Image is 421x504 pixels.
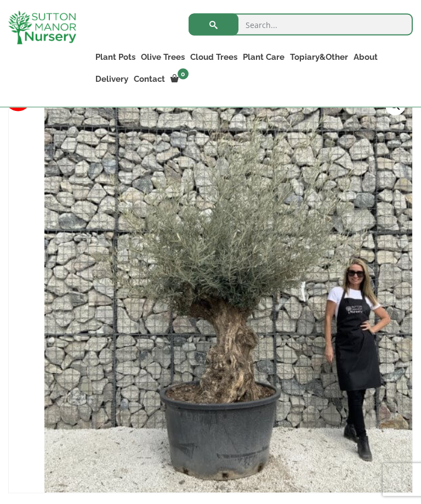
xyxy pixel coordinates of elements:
input: Search... [189,14,413,36]
a: Contact [131,71,168,87]
a: Topiary&Other [287,49,351,65]
a: Delivery [93,71,131,87]
a: 0 [168,71,192,87]
a: Cloud Trees [187,49,240,65]
img: logo [8,11,76,44]
a: Plant Pots [93,49,138,65]
a: About [351,49,380,65]
span: 0 [178,69,189,80]
a: Plant Care [240,49,287,65]
a: Olive Trees [138,49,187,65]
